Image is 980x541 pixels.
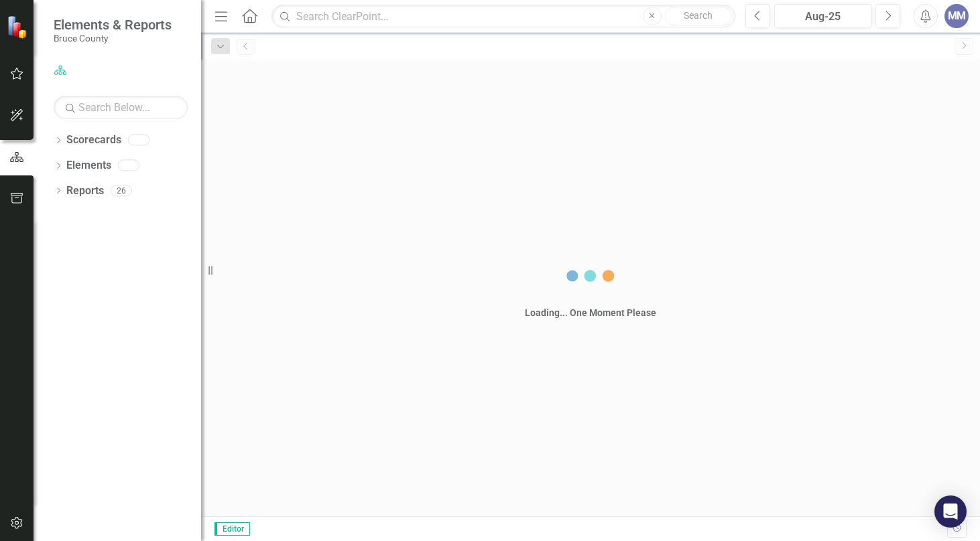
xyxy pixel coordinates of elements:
small: Bruce County [54,33,172,44]
a: Elements [66,158,111,173]
div: Open Intercom Messenger [934,495,967,528]
span: Elements & Reports [54,17,172,33]
div: Loading... One Moment Please [525,306,656,319]
div: 26 [111,185,132,196]
button: Aug-25 [774,4,872,28]
a: Scorecards [66,133,121,148]
div: Aug-25 [779,9,867,25]
span: Editor [215,522,250,536]
input: Search ClearPoint... [271,5,735,28]
img: ClearPoint Strategy [7,15,30,38]
span: Search [684,10,713,21]
a: Reports [66,183,104,199]
button: Search [665,7,732,25]
input: Search Below... [54,96,188,119]
button: MM [944,4,969,28]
